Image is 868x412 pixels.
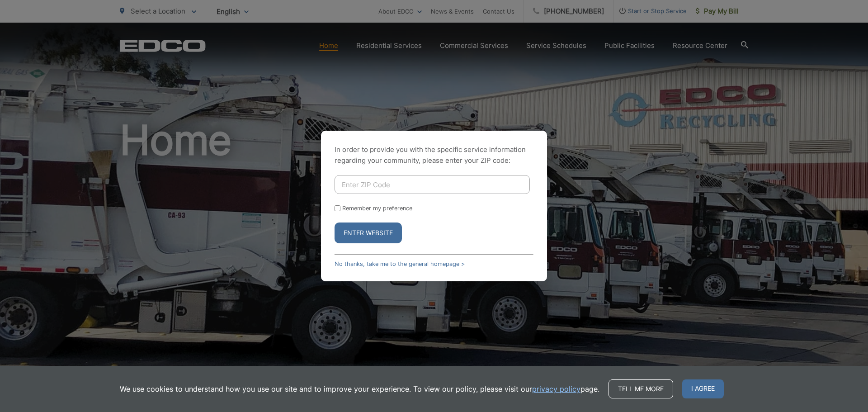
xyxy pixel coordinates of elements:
[682,379,724,398] span: I agree
[532,384,580,394] a: privacy policy
[335,144,533,166] p: In order to provide you with the specific service information regarding your community, please en...
[342,205,412,212] label: Remember my preference
[335,175,530,194] input: Enter ZIP Code
[335,260,465,267] a: No thanks, take me to the general homepage >
[120,384,599,394] p: We use cookies to understand how you use our site and to improve your experience. To view our pol...
[609,379,673,398] a: Tell me more
[335,223,402,243] button: Enter Website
